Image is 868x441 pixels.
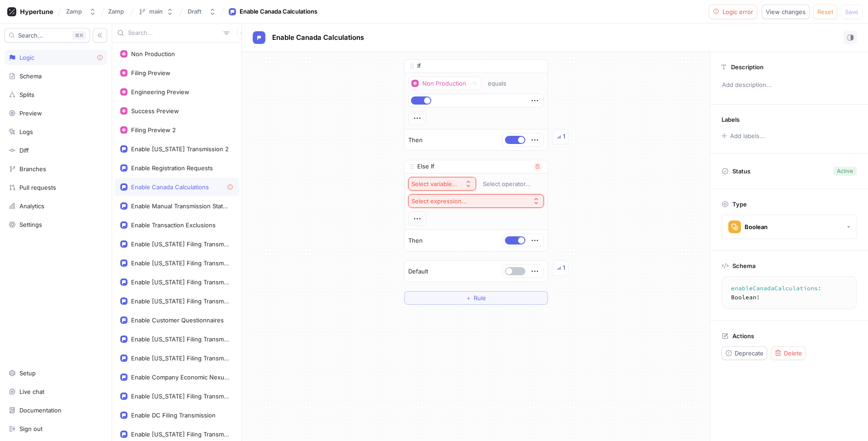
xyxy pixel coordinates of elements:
div: Logic [19,54,34,61]
button: Save [841,5,863,19]
p: Type [732,201,747,208]
p: Default [408,267,428,276]
p: Description [731,63,764,71]
div: main [149,8,163,15]
div: Enable Transaction Exclusions [131,221,216,229]
div: Success Preview [131,107,179,115]
div: Filing Preview [131,69,170,77]
span: Delete [784,350,802,356]
p: Then [408,236,423,245]
div: Sign out [19,425,42,432]
div: Schema [19,72,42,80]
div: K [72,31,86,40]
div: Enable Canada Calculations [131,183,209,191]
button: Add labels... [718,130,767,142]
span: Reset [817,9,833,14]
button: equals [484,77,519,90]
button: Search...K [5,28,90,43]
div: 1 [563,264,565,273]
span: Zamp [108,8,124,14]
button: main [135,4,177,19]
div: Live chat [19,388,44,395]
div: Add labels... [730,133,765,139]
p: Add description... [718,77,860,93]
div: Boolean [745,223,768,231]
input: Search... [128,29,220,38]
div: Enable Canada Calculations [240,7,317,16]
span: Rule [474,295,486,301]
button: Delete [771,346,806,360]
button: Draft [184,4,220,19]
div: Draft [188,8,202,15]
div: equals [488,80,506,87]
div: Enable [US_STATE] Filing Transmission [131,336,230,343]
a: Documentation [5,403,107,418]
button: Boolean [722,215,857,239]
button: Select operator... [479,177,544,191]
p: Labels [722,116,740,123]
div: Enable DC Filing Transmission [131,412,216,419]
span: Save [845,9,859,14]
div: Enable [US_STATE] Transmission 2 [131,145,229,153]
div: Analytics [19,202,44,210]
p: Then [408,136,423,145]
button: Zamp [62,4,100,19]
div: Select expression... [411,197,467,205]
div: Enable [US_STATE] Filing Transmission [131,297,230,305]
div: Enable [US_STATE] Filing Transmission [131,431,230,438]
span: Deprecate [735,350,764,356]
div: Enable [US_STATE] Filing Transmission [131,355,230,362]
div: Branches [19,165,46,173]
div: Enable [US_STATE] Filing Transmission [131,393,230,400]
div: Documentation [19,407,61,414]
div: Enable [US_STATE] Filing Transmission [131,240,230,248]
p: Schema [732,262,755,269]
div: Enable Company Economic Nexus Report [131,374,230,381]
div: Active [837,167,853,175]
div: Select operator... [483,180,531,188]
span: Search... [18,33,43,38]
p: Actions [732,332,754,340]
div: 1 [563,132,565,141]
div: Zamp [66,8,82,15]
span: Logic error [722,9,753,14]
div: Select variable... [411,180,458,188]
p: If [417,62,421,71]
div: Enable Registration Requests [131,164,213,172]
span: ＋ [466,295,472,301]
button: Select variable... [408,177,476,191]
button: Deprecate [722,346,767,360]
button: ＋Rule [404,291,548,305]
div: Non Production [422,80,466,87]
div: Filing Preview 2 [131,126,176,134]
div: Setup [19,369,36,377]
div: Non Production [131,50,175,58]
span: View changes [766,9,806,14]
div: Enable Manual Transmission Status Update [131,202,230,210]
div: Splits [19,91,34,98]
p: Status [732,165,750,177]
span: Enable Canada Calculations [272,34,364,41]
div: Enable [US_STATE] Filing Transmission [131,259,230,267]
button: Select expression... [408,194,544,208]
button: Non Production [408,77,481,90]
textarea: enableCanadaCalculations: Boolean! [726,280,856,305]
p: Else If [417,162,434,171]
div: Engineering Preview [131,88,189,96]
div: Logs [19,128,33,135]
div: Enable Customer Questionnaires [131,316,224,324]
button: View changes [762,5,810,19]
button: Logic error [709,5,758,19]
div: Diff [19,147,29,154]
div: Enable [US_STATE] Filing Transmission [131,278,230,286]
button: Reset [813,5,837,19]
div: Preview [19,110,42,117]
div: Settings [19,221,42,228]
div: Pull requests [19,184,56,191]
